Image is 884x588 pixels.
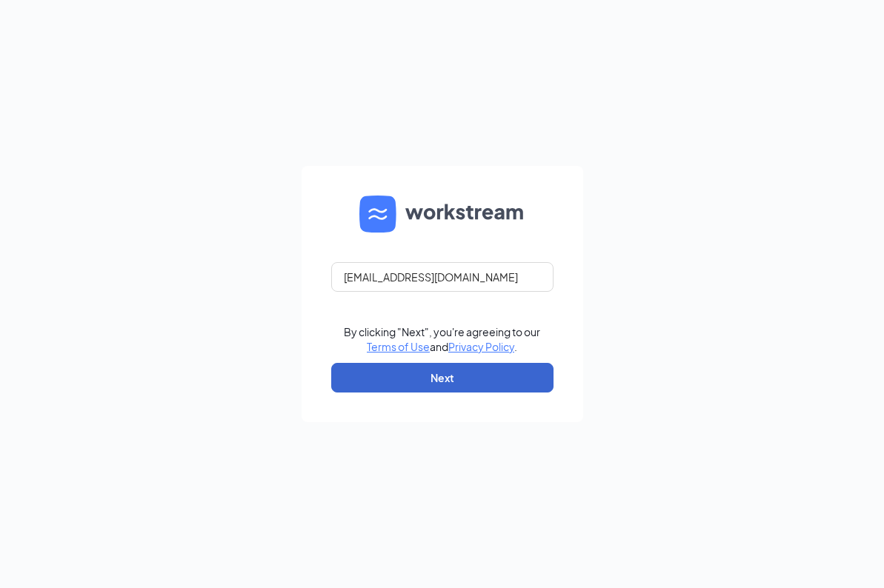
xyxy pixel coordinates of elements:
a: Terms of Use [367,340,430,353]
img: WS logo and Workstream text [359,196,525,233]
button: Next [331,363,554,392]
a: Privacy Policy [448,340,514,353]
div: By clicking "Next", you're agreeing to our and . [344,324,540,354]
input: Email [331,262,554,292]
